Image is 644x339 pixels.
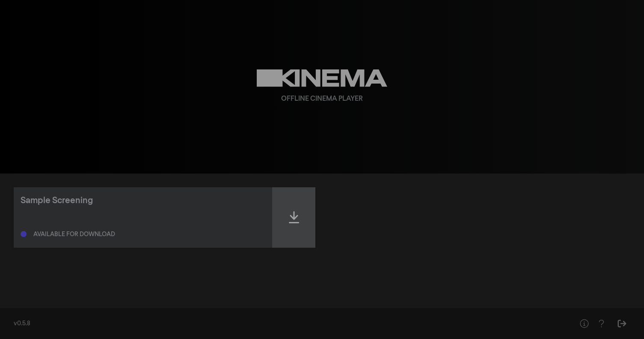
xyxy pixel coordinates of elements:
button: Help [593,315,610,332]
div: v0.5.8 [14,319,558,328]
div: Sample Screening [21,194,93,207]
div: Offline Cinema Player [281,94,363,104]
div: Available for download [33,231,115,237]
button: Help [576,315,593,332]
button: Sign Out [613,315,630,332]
